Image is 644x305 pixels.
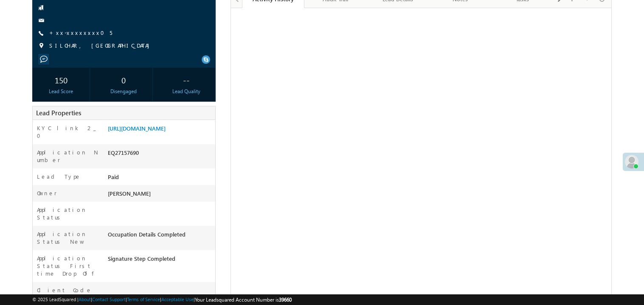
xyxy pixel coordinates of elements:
[32,296,292,304] span: © 2025 LeadSquared | | | | |
[97,72,150,88] div: 0
[37,230,99,245] label: Application Status New
[160,88,213,95] div: Lead Quality
[106,230,215,242] div: Occupation Details Completed
[37,189,57,197] label: Owner
[79,296,91,302] a: About
[195,296,292,303] span: Your Leadsquared Account Number is
[37,286,92,294] label: Client Code
[37,173,81,180] label: Lead Type
[106,254,215,266] div: Signature Step Completed
[37,124,99,140] label: KYC link 2_0
[92,296,126,302] a: Contact Support
[36,108,81,117] span: Lead Properties
[49,29,112,36] a: +xx-xxxxxxxx05
[34,72,88,88] div: 150
[108,190,151,197] span: [PERSON_NAME]
[106,173,215,185] div: Paid
[161,296,194,302] a: Acceptable Use
[108,125,166,132] a: [URL][DOMAIN_NAME]
[279,296,292,303] span: 39660
[160,72,213,88] div: --
[97,88,150,95] div: Disengaged
[127,296,160,302] a: Terms of Service
[37,206,99,221] label: Application Status
[49,42,154,50] span: SILCHAR, [GEOGRAPHIC_DATA]
[34,88,88,95] div: Lead Score
[37,148,99,164] label: Application Number
[37,254,99,277] label: Application Status First time Drop Off
[106,148,215,160] div: EQ27157690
